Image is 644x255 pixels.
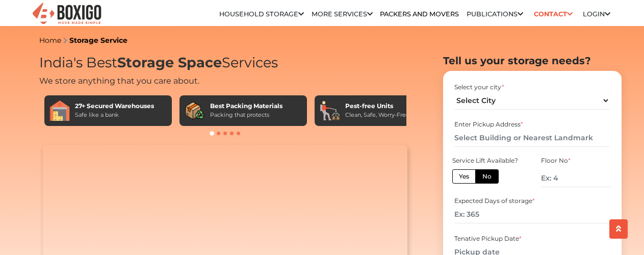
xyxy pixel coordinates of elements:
input: Ex: 365 [454,206,610,223]
div: Best Packing Materials [210,101,282,111]
div: Safe like a bank [75,111,154,119]
div: Floor No [541,156,611,165]
img: 27+ Secured Warehouses [49,100,70,121]
input: Select Building or Nearest Landmark [454,129,610,147]
a: Login [583,10,610,18]
label: No [475,169,499,184]
div: Packing that protects [210,111,282,119]
label: Yes [452,169,476,184]
img: Best Packing Materials [185,100,205,121]
a: Packers and Movers [380,10,459,18]
div: Expected Days of storage [454,196,610,206]
span: We store anything that you care about. [39,76,199,86]
div: Pest-free Units [345,101,409,111]
span: Storage Space [117,54,222,71]
img: Boxigo [31,2,102,27]
a: Storage Service [69,36,127,45]
div: Enter Pickup Address [454,120,610,129]
div: Tenative Pickup Date [454,234,610,243]
div: Service Lift Available? [452,156,523,165]
input: Ex: 4 [541,169,611,187]
a: Publications [467,10,523,18]
div: Clean, Safe, Worry-Free [345,111,409,119]
img: Pest-free Units [320,100,340,121]
a: Contact [530,6,576,22]
div: Select your city [454,83,610,92]
h2: Tell us your storage needs? [443,55,622,67]
a: Home [39,36,61,45]
div: 27+ Secured Warehouses [75,101,154,111]
a: More services [312,10,373,18]
a: Household Storage [219,10,304,18]
button: scroll up [609,219,628,239]
h1: India's Best Services [39,55,411,71]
